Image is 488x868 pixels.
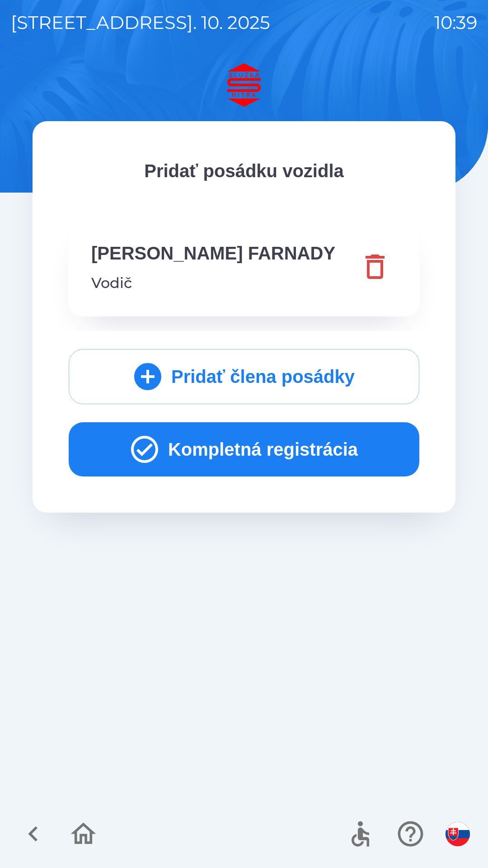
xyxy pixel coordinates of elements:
img: Logo [33,63,455,107]
p: Vodič [91,272,335,294]
button: Kompletná registrácia [69,422,419,476]
p: [PERSON_NAME] FARNADY [91,240,335,267]
p: 10:39 [434,9,477,36]
button: Pridať člena posádky [69,349,419,404]
img: sk flag [446,822,470,846]
p: [STREET_ADDRESS]. 10. 2025 [11,9,270,36]
p: Pridať posádku vozidla [69,157,419,184]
